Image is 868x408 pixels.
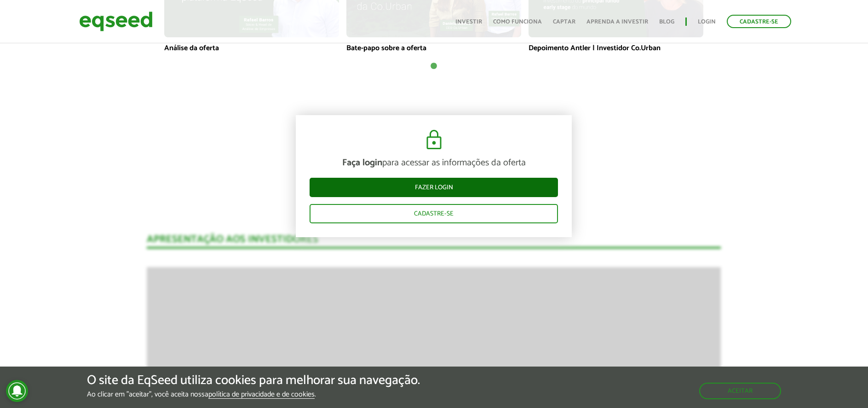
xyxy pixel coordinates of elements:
[310,178,558,197] a: Fazer login
[553,19,575,25] a: Captar
[659,19,674,25] a: Blog
[87,373,420,388] h5: O site da EqSeed utiliza cookies para melhorar sua navegação.
[208,391,315,399] a: política de privacidade e de cookies
[586,19,648,25] a: Aprenda a investir
[87,390,420,399] p: Ao clicar em "aceitar", você aceita nossa .
[342,155,382,170] strong: Faça login
[310,157,558,169] p: para acessar as informações da oferta
[346,44,521,52] p: Bate-papo sobre a oferta
[429,62,438,71] button: 1 of 1
[423,129,445,151] img: cadeado.svg
[79,9,153,34] img: EqSeed
[164,44,339,52] p: Análise da oferta
[493,19,542,25] a: Como funciona
[698,19,716,25] a: Login
[727,15,791,28] a: Cadastre-se
[529,44,703,52] p: Depoimento Antler | Investidor Co.Urban
[699,383,781,399] button: Aceitar
[310,204,558,223] a: Cadastre-se
[455,19,482,25] a: Investir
